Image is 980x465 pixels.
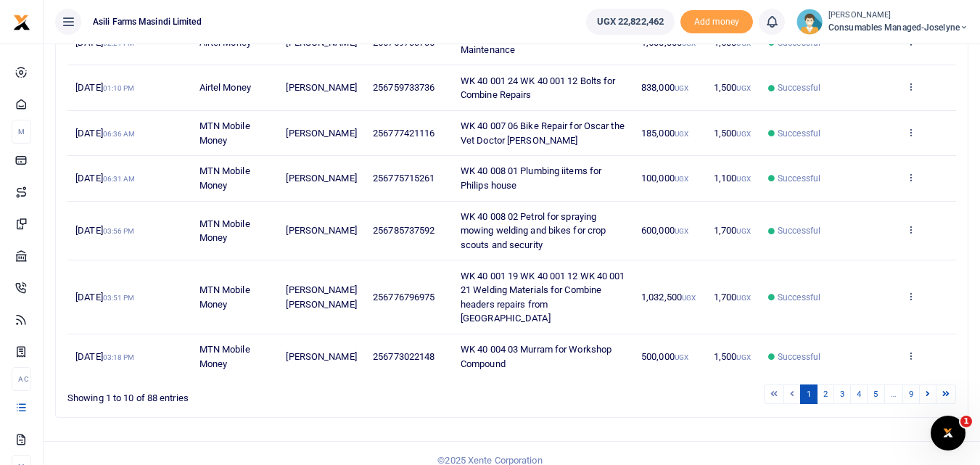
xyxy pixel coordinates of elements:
li: Ac [12,367,31,391]
span: [DATE] [75,292,134,303]
small: UGX [736,294,750,302]
img: logo-small [13,14,30,31]
span: 256785737592 [373,225,435,236]
span: Airtel Money [199,82,251,93]
span: [PERSON_NAME] [286,82,356,93]
img: profile-user [796,9,823,35]
small: 03:56 PM [103,227,135,235]
span: WK 40 008 01 Plumbing iitems for Philips house [461,165,601,191]
span: 1,032,500 [641,292,696,303]
span: [DATE] [75,173,135,184]
small: 06:31 AM [103,175,136,183]
li: Wallet ballance [580,9,680,35]
small: UGX [675,353,688,361]
span: Successful [778,350,820,363]
span: UGX 22,822,462 [597,15,664,29]
span: 256759733736 [373,82,435,93]
span: 256773022148 [373,351,435,362]
span: 256775715261 [373,173,435,184]
span: WK 40 007 06 Bike Repair for Oscar the Vet Doctor [PERSON_NAME] [461,120,625,146]
a: profile-user [PERSON_NAME] Consumables managed-Joselyne [796,9,968,35]
small: 03:18 PM [103,353,135,361]
small: UGX [675,227,688,235]
span: Successful [778,291,820,304]
span: Successful [778,224,820,237]
a: UGX 22,822,462 [586,9,675,35]
span: Successful [778,127,820,140]
a: 2 [817,384,834,404]
li: Toup your wallet [680,10,753,34]
span: 500,000 [641,351,688,362]
small: UGX [675,130,688,138]
span: [PERSON_NAME] [286,173,356,184]
span: 1,700 [714,225,751,236]
span: WK 40 004 03 Murram for Workshop Compound [461,344,612,369]
small: UGX [736,353,750,361]
span: 600,000 [641,225,688,236]
small: 03:51 PM [103,294,135,302]
small: UGX [736,227,750,235]
small: UGX [736,175,750,183]
span: Asili Farms Masindi Limited [87,15,207,28]
a: 5 [867,384,884,404]
span: [DATE] [75,82,134,93]
span: [DATE] [75,225,134,236]
span: 1,500 [714,128,751,139]
span: 256776796975 [373,292,435,303]
span: [DATE] [75,128,135,139]
small: UGX [675,84,688,92]
a: 4 [850,384,868,404]
span: MTN Mobile Money [199,284,250,310]
span: 185,000 [641,128,688,139]
small: UGX [682,294,696,302]
span: [PERSON_NAME] [PERSON_NAME] [286,284,356,310]
span: MTN Mobile Money [199,120,250,146]
small: 06:36 AM [103,130,136,138]
span: MTN Mobile Money [199,344,250,369]
li: M [12,120,31,144]
span: MTN Mobile Money [199,218,250,244]
a: Add money [680,15,753,26]
span: 256777421116 [373,128,435,139]
span: [DATE] [75,351,134,362]
span: 1,500 [714,82,751,93]
a: 1 [800,384,818,404]
small: UGX [736,130,750,138]
span: [PERSON_NAME] [286,351,356,362]
span: 1,700 [714,292,751,303]
span: [PERSON_NAME] [286,225,356,236]
span: 1 [960,416,972,427]
span: Add money [680,10,753,34]
span: WK 40 001 24 WK 40 001 12 Bolts for Combine Repairs [461,75,616,101]
small: UGX [675,175,688,183]
small: [PERSON_NAME] [828,9,968,22]
span: Successful [778,172,820,185]
span: 1,500 [714,351,751,362]
span: MTN Mobile Money [199,165,250,191]
span: WK 40 001 19 WK 40 001 12 WK 40 001 21 Welding Materials for Combine headers repairs from [GEOGRA... [461,271,625,324]
span: WK 40 008 02 Petrol for spraying mowing welding and bikes for crop scouts and security [461,211,606,250]
a: 9 [902,384,920,404]
a: 3 [833,384,851,404]
iframe: Intercom live chat [931,416,965,450]
span: 100,000 [641,173,688,184]
span: WK 41 008 01 Consumables for general Maintenance [461,30,625,55]
span: 1,100 [714,173,751,184]
a: logo-small logo-large logo-large [13,16,30,27]
div: Showing 1 to 10 of 88 entries [67,383,432,406]
span: Consumables managed-Joselyne [828,21,968,34]
span: Successful [778,81,820,94]
span: [PERSON_NAME] [286,128,356,139]
small: UGX [736,84,750,92]
span: 838,000 [641,82,688,93]
small: 01:10 PM [103,84,135,92]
